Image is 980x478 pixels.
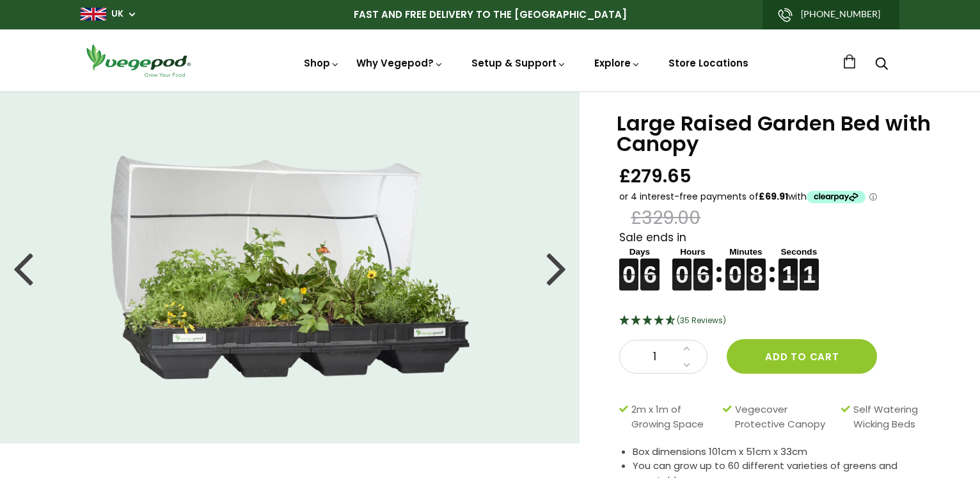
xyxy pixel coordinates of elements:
figure: 6 [640,259,660,275]
a: Why Vegepod? [356,56,443,70]
a: Decrease quantity by 1 [679,357,694,374]
li: Box dimensions 101cm x 51cm x 33cm [633,445,948,459]
span: Vegecover Protective Canopy [735,402,835,431]
figure: 1 [778,259,798,275]
a: UK [111,8,123,20]
a: Setup & Support [471,56,566,70]
figure: 0 [672,259,692,275]
figure: 0 [619,259,638,275]
img: Large Raised Garden Bed with Canopy [111,155,470,379]
span: 1 [633,349,676,365]
figure: 6 [693,259,713,275]
img: Vegepod [81,42,196,79]
figure: 8 [747,259,766,275]
span: £329.00 [631,206,700,230]
span: Self Watering Wicking Beds [853,402,942,431]
figure: 0 [725,259,745,275]
a: Search [875,58,888,72]
span: 4.69 Stars - 35 Reviews [677,315,726,326]
a: Shop [304,56,340,70]
a: Increase quantity by 1 [679,340,694,357]
h1: Large Raised Garden Bed with Canopy [617,113,948,154]
span: 2m x 1m of Growing Space [631,402,716,431]
img: gb_large.png [81,8,106,20]
a: Explore [594,56,640,70]
div: Sale ends in [619,230,948,291]
div: 4.69 Stars - 35 Reviews [619,313,948,330]
span: £279.65 [619,164,692,188]
button: Add to cart [727,339,877,374]
a: Store Locations [668,56,748,70]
